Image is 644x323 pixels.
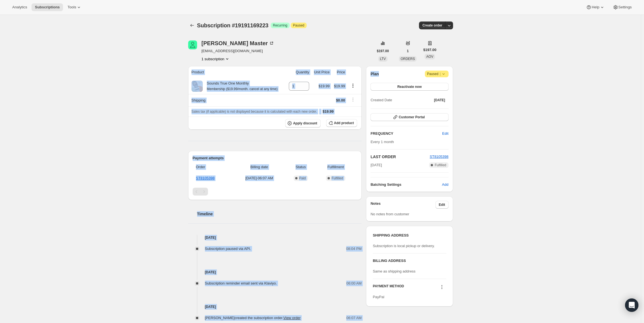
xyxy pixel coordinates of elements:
button: [DATE] [431,96,449,104]
span: Paid [299,176,306,180]
span: $197.00 [423,47,436,53]
button: Shipping actions [348,97,357,103]
button: Create order [419,21,446,29]
th: Unit Price [311,66,331,78]
span: Add product [334,121,354,125]
span: Fulfilled [331,176,343,180]
span: Analytics [12,5,27,9]
span: Settings [618,5,632,9]
button: Product actions [202,56,230,62]
button: Settings [609,3,635,11]
span: AOV [426,55,433,59]
span: Billing date [234,164,284,170]
nav: Pagination [193,188,357,196]
h4: [DATE] [188,304,362,310]
span: Paused [293,23,304,28]
span: Customer Portal [399,115,425,119]
span: Apply discount [293,121,317,126]
span: Subscription reminder email sent via Klaviyo. [205,281,277,285]
a: ST8105398 [430,155,448,159]
span: Every 1 month [371,140,394,144]
h3: PAYMENT METHOD [373,284,404,291]
h3: Notes [371,201,435,209]
span: Create order [422,23,442,28]
button: Analytics [9,3,30,11]
div: Sounds True One Monthly [203,81,278,92]
button: 1 [403,47,412,55]
span: 06:00 AM [346,281,362,286]
span: [DATE] [434,98,445,102]
button: Add product [326,119,357,127]
th: Quantity [285,66,311,78]
h2: FREQUENCY [371,131,442,136]
button: Reactivate now [371,83,448,91]
button: Add [439,180,452,189]
div: Open Intercom Messenger [625,298,638,312]
button: Tools [64,3,85,11]
small: Membership ($19.99/month. cancel at any time) [207,87,278,91]
span: Subscription paused via API. [205,247,251,251]
span: ORDERS [401,57,415,61]
button: Customer Portal [371,113,448,121]
a: View order [283,316,301,320]
button: Subscriptions [32,3,63,11]
span: [DATE] [371,162,382,168]
span: $0.00 [336,98,345,102]
span: Recurring [273,23,287,28]
span: 08:04 PM [346,246,362,252]
span: [EMAIL_ADDRESS][DOMAIN_NAME] [202,48,275,54]
span: Paused [427,71,446,77]
h2: Timeline [197,211,362,217]
span: Edit [439,203,445,207]
button: Edit [439,129,452,138]
span: PayPal [373,295,384,299]
h4: [DATE] [188,235,362,240]
button: Subscriptions [188,21,196,29]
h3: SHIPPING ADDRESS [373,233,446,238]
span: Reactivate now [397,85,422,89]
h6: Batching Settings [371,182,442,187]
span: $19.99 [334,84,345,88]
span: Fulfilled [435,163,446,167]
th: Product [188,66,286,78]
span: Same as shipping address [373,269,415,273]
span: Subscriptions [35,5,60,9]
span: Valerie Master [188,40,197,49]
th: Shipping [188,94,286,106]
span: Help [592,5,599,9]
h3: BILLING ADDRESS [373,258,446,264]
h2: LAST ORDER [371,154,430,160]
a: ST8105398 [196,176,215,180]
h2: Payment attempts [193,155,357,161]
button: Edit [435,201,449,209]
span: | [440,72,440,76]
div: [PERSON_NAME] Master [202,40,275,46]
span: $19.99 [319,84,330,88]
button: Help [583,3,608,11]
th: Order [193,161,233,173]
span: 1 [407,49,409,53]
span: Subscription #19191169223 [197,22,268,28]
span: Subscription is local pickup or delivery. [373,244,435,248]
button: $197.00 [374,47,392,55]
button: Apply discount [285,119,321,127]
span: No notes from customer [371,212,409,216]
span: [DATE] · 06:07 AM [234,175,284,181]
span: 06:07 AM [346,315,362,321]
span: LTV [380,57,386,61]
button: Product actions [348,83,357,89]
span: Tools [67,5,76,9]
span: Created Date [371,97,392,103]
span: Fulfillment [318,164,354,170]
span: Sales tax (if applicable) is not displayed because it is calculated with each new order. [192,110,317,114]
span: [PERSON_NAME] created the subscription order. [205,316,301,320]
h4: [DATE] [188,269,362,275]
th: Price [331,66,347,78]
h2: Plan [371,71,379,77]
span: Add [442,182,448,187]
span: $19.99 [323,109,334,114]
span: $197.00 [377,49,389,53]
img: product img [192,81,203,92]
span: Edit [442,131,448,136]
